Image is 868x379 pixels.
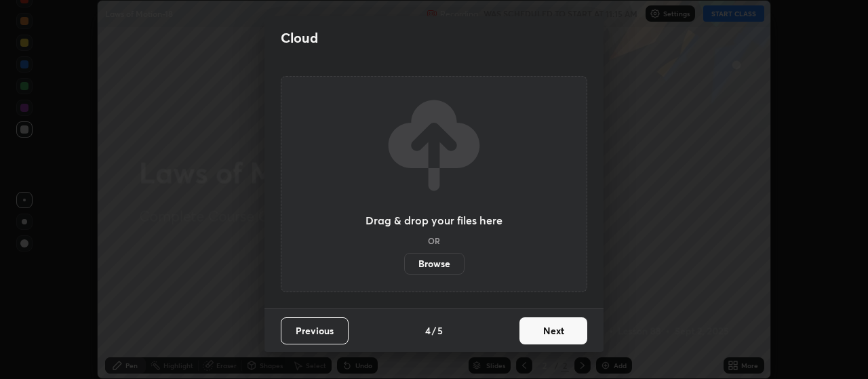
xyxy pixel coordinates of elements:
[519,317,587,344] button: Next
[281,29,318,47] h2: Cloud
[432,323,436,338] h4: /
[281,317,349,344] button: Previous
[428,237,440,245] h5: OR
[366,215,502,226] h3: Drag & drop your files here
[437,323,443,338] h4: 5
[425,323,431,338] h4: 4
